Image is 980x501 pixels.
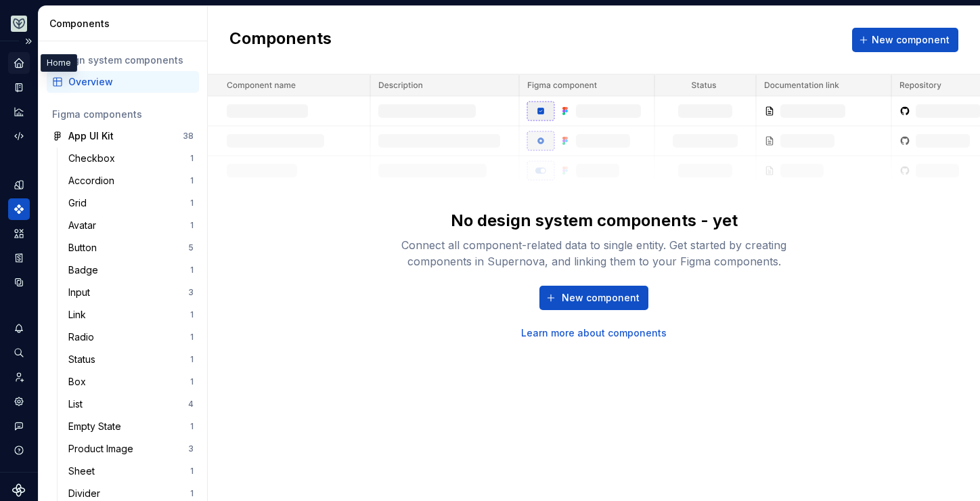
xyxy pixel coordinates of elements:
[183,131,194,141] div: 38
[188,399,194,410] div: 4
[8,125,30,147] a: Code automation
[63,259,199,281] a: Badge1
[47,125,199,147] a: App UI Kit38
[68,263,104,277] div: Badge
[19,32,38,51] button: Expand sidebar
[63,215,199,236] a: Avatar1
[63,416,199,437] a: Empty State1
[8,174,30,196] a: Design tokens
[190,198,194,209] div: 1
[52,53,194,67] div: Design system components
[63,326,199,348] a: Radio1
[190,354,194,365] div: 1
[63,148,199,169] a: Checkbox1
[188,287,194,298] div: 3
[190,153,194,164] div: 1
[378,237,811,269] div: Connect all component-related data to single entity. Get started by creating components in Supern...
[188,242,194,253] div: 5
[63,371,199,393] a: Box1
[190,265,194,276] div: 1
[539,286,648,310] button: New component
[63,304,199,326] a: Link1
[12,483,26,497] svg: Supernova Logo
[521,326,667,340] a: Learn more about components
[852,28,958,52] button: New component
[68,152,120,165] div: Checkbox
[68,442,139,456] div: Product Image
[229,28,332,52] h2: Components
[872,33,950,47] span: New component
[8,77,30,98] a: Documentation
[190,376,194,387] div: 1
[63,349,199,370] a: Status1
[68,174,120,188] div: Accordion
[8,52,30,74] a: Home
[8,271,30,293] a: Data sources
[8,415,30,437] button: Contact support
[63,393,199,415] a: List4
[52,108,194,121] div: Figma components
[68,420,127,433] div: Empty State
[63,460,199,482] a: Sheet1
[68,375,91,389] div: Box
[8,247,30,269] a: Storybook stories
[188,443,194,454] div: 3
[8,101,30,123] a: Analytics
[68,330,99,344] div: Radio
[41,54,77,72] div: Home
[63,170,199,192] a: Accordion1
[8,223,30,244] a: Assets
[8,366,30,388] a: Invite team
[562,291,640,305] span: New component
[190,488,194,499] div: 1
[68,241,102,255] div: Button
[451,210,738,232] div: No design system components - yet
[190,175,194,186] div: 1
[190,421,194,432] div: 1
[190,332,194,343] div: 1
[190,466,194,477] div: 1
[8,342,30,364] button: Search ⌘K
[68,75,194,89] div: Overview
[68,397,88,411] div: List
[49,17,202,30] div: Components
[11,16,27,32] img: 256e2c79-9abd-4d59-8978-03feab5a3943.png
[68,487,106,500] div: Divider
[47,71,199,93] a: Overview
[68,196,92,210] div: Grid
[8,198,30,220] a: Components
[63,237,199,259] a: Button5
[63,192,199,214] a: Grid1
[68,286,95,299] div: Input
[63,282,199,303] a: Input3
[68,464,100,478] div: Sheet
[68,219,102,232] div: Avatar
[68,308,91,322] div: Link
[68,353,101,366] div: Status
[68,129,114,143] div: App UI Kit
[190,309,194,320] div: 1
[190,220,194,231] div: 1
[8,318,30,339] button: Notifications
[63,438,199,460] a: Product Image3
[8,391,30,412] a: Settings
